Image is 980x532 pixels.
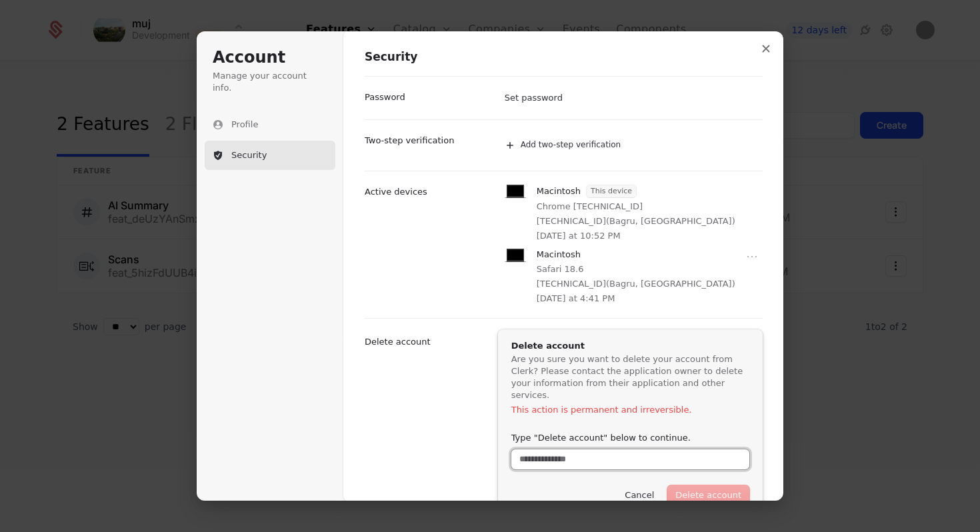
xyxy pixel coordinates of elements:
[498,131,763,160] button: Add two-step verification
[231,149,267,161] span: Security
[744,249,760,265] button: Open menu
[205,110,335,139] button: Profile
[365,135,454,147] p: Two-step verification
[213,47,327,69] h1: Account
[537,263,584,275] p: Safari 18.6
[537,278,735,290] p: [TECHNICAL_ID] ( Bagru, [GEOGRAPHIC_DATA] )
[754,37,778,61] button: Close modal
[365,186,427,198] p: Active devices
[365,49,763,65] h1: Security
[231,119,258,131] span: Profile
[365,336,431,348] p: Delete account
[511,404,749,416] p: This action is permanent and irreversible.
[511,432,691,444] label: Type "Delete account" below to continue.
[498,88,571,108] button: Set password
[213,70,327,94] p: Manage your account info.
[537,249,581,261] p: Macintosh
[205,141,335,170] button: Security
[521,140,621,151] span: Add two-step verification
[617,485,662,505] button: Cancel
[365,91,405,103] p: Password
[537,185,581,197] p: Macintosh
[537,293,615,305] p: [DATE] at 4:41 PM
[537,201,643,213] p: Chrome [TECHNICAL_ID]
[511,353,749,401] p: Are you sure you want to delete your account from Clerk? Please contact the application owner to ...
[537,215,735,227] p: [TECHNICAL_ID] ( Bagru, [GEOGRAPHIC_DATA] )
[511,340,749,352] h1: Delete account
[537,230,621,242] p: [DATE] at 10:52 PM
[587,185,636,197] span: This device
